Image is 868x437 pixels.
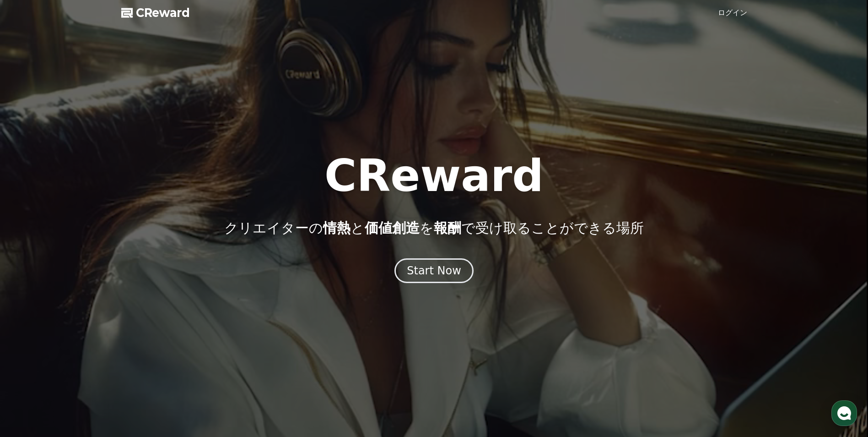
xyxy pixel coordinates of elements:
a: Start Now [394,268,474,276]
span: CReward [136,5,190,20]
a: CReward [121,5,190,20]
a: ログイン [718,7,747,18]
span: 報酬 [434,220,461,236]
button: Start Now [394,258,474,283]
span: 価値創造 [365,220,420,236]
p: クリエイターの と を で受け取ることができる場所 [224,220,644,236]
div: Start Now [407,263,461,278]
span: 情熱 [323,220,350,236]
h1: CReward [324,154,544,198]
